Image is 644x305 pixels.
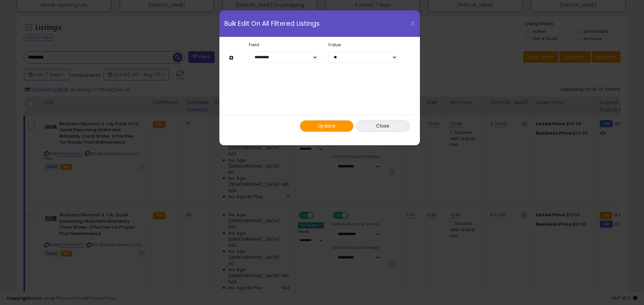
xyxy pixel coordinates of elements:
label: Field [244,43,323,47]
label: Value [323,43,402,47]
span: X [410,19,415,28]
span: Bulk Edit On All Filtered Listings [224,20,320,27]
button: Close [356,120,410,132]
span: Update [318,123,335,129]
